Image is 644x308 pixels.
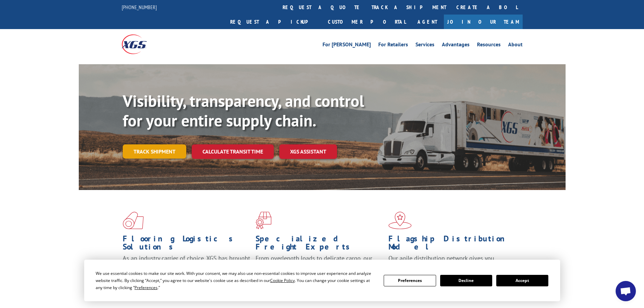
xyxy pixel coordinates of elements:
a: Track shipment [123,144,186,159]
h1: Flooring Logistics Solutions [123,235,251,254]
a: XGS ASSISTANT [279,144,337,159]
span: Our agile distribution network gives you nationwide inventory management on demand. [388,254,513,270]
a: For [PERSON_NAME] [323,42,371,49]
div: We use essential cookies to make our site work. With your consent, we may also use non-essential ... [96,270,376,291]
img: xgs-icon-flagship-distribution-model-red [388,212,412,229]
a: Request a pickup [225,15,323,29]
a: Advantages [442,42,470,49]
img: xgs-icon-total-supply-chain-intelligence-red [123,212,144,229]
a: Calculate transit time [192,144,274,159]
a: [PHONE_NUMBER] [122,4,157,10]
a: For Retailers [378,42,408,49]
a: Join Our Team [444,15,523,29]
h1: Specialized Freight Experts [256,235,383,254]
p: From overlength loads to delicate cargo, our experienced staff knows the best way to move your fr... [256,254,383,284]
b: Visibility, transparency, and control for your entire supply chain. [123,90,364,131]
button: Decline [440,275,492,286]
a: About [508,42,523,49]
span: Cookie Policy [270,278,295,283]
div: Cookie Consent Prompt [84,260,560,301]
img: xgs-icon-focused-on-flooring-red [256,212,271,229]
h1: Flagship Distribution Model [388,235,516,254]
a: Resources [477,42,501,49]
a: Agent [411,15,444,29]
a: Services [415,42,434,49]
a: Customer Portal [323,15,411,29]
span: As an industry carrier of choice, XGS has brought innovation and dedication to flooring logistics... [123,254,250,278]
div: Open chat [616,281,636,301]
button: Accept [496,275,548,286]
span: Preferences [135,285,158,290]
button: Preferences [384,275,436,286]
